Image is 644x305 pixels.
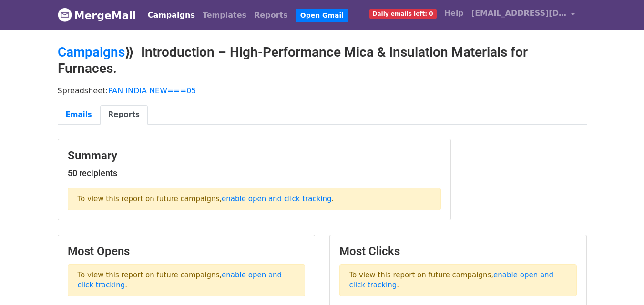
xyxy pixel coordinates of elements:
a: PAN INDIA NEW===05 [108,86,196,95]
a: Reports [250,6,292,25]
a: enable open and click tracking [222,195,331,203]
a: Campaigns [58,44,125,60]
a: Open Gmail [296,9,348,22]
img: MergeMail logo [58,8,72,22]
a: Daily emails left: 0 [366,4,440,23]
a: Reports [100,105,148,125]
h3: Summary [68,149,441,163]
a: MergeMail [58,5,136,25]
h5: 50 recipients [68,168,441,178]
span: Daily emails left: 0 [369,9,437,19]
h3: Most Opens [68,245,305,258]
a: enable open and click tracking [349,271,554,289]
a: [EMAIL_ADDRESS][DOMAIN_NAME] [468,4,579,26]
a: Templates [199,6,250,25]
a: Campaigns [144,6,199,25]
h2: ⟫ Introduction – High-Performance Mica & Insulation Materials for Furnaces. [58,44,587,76]
a: Emails [58,105,100,125]
p: To view this report on future campaigns, . [68,188,441,210]
h3: Most Clicks [339,245,577,258]
p: To view this report on future campaigns, . [68,264,305,296]
a: Help [440,4,468,23]
p: Spreadsheet: [58,86,587,96]
span: [EMAIL_ADDRESS][DOMAIN_NAME] [471,8,567,19]
a: enable open and click tracking [78,271,282,289]
p: To view this report on future campaigns, . [339,264,577,296]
